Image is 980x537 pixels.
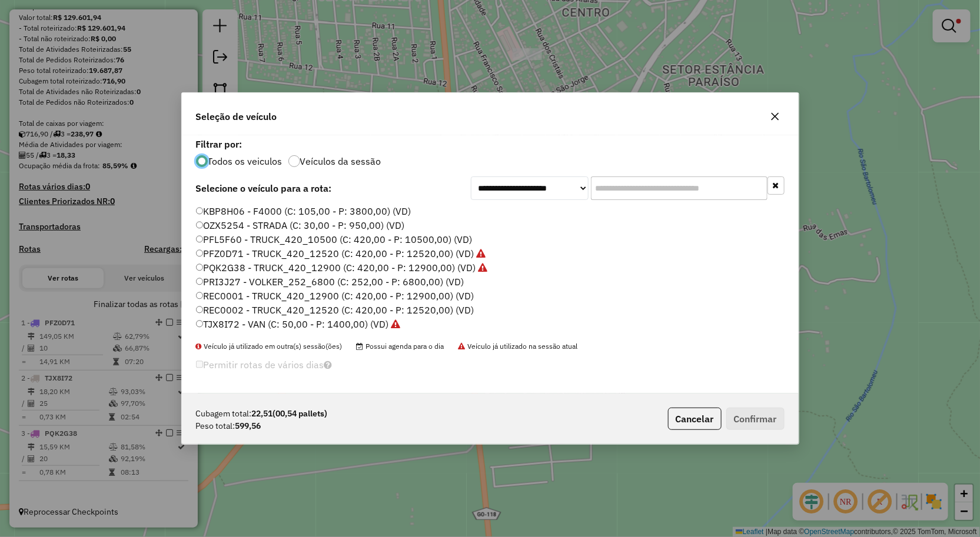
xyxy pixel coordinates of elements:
input: PFZ0D71 - TRUCK_420_12520 (C: 420,00 - P: 12520,00) (VD) [196,249,204,257]
span: Veículo já utilizado na sessão atual [459,342,578,351]
i: Veículo já utilizado na sessão atual [478,263,487,272]
span: Cubagem total: [196,408,252,420]
span: (00,54 pallets) [273,408,328,419]
span: Veículo já utilizado em outra(s) sessão(ões) [196,342,343,351]
input: PQK2G38 - TRUCK_420_12900 (C: 420,00 - P: 12900,00) (VD) [196,264,204,271]
label: Filtrar por: [196,137,785,151]
input: Permitir rotas de vários dias [196,361,204,368]
strong: Selecione o veículo para a rota: [196,182,332,194]
input: TJX8I72 - VAN (C: 50,00 - P: 1400,00) (VD) [196,320,204,328]
label: TJX8I72 - VAN (C: 50,00 - P: 1400,00) (VD) [196,317,401,331]
label: PFL5F60 - TRUCK_420_10500 (C: 420,00 - P: 10500,00) (VD) [196,232,473,246]
i: Veículo já utilizado na sessão atual [391,319,400,329]
span: Peso total: [196,420,235,432]
input: KBP8H06 - F4000 (C: 105,00 - P: 3800,00) (VD) [196,207,204,215]
label: OZX5254 - STRADA (C: 30,00 - P: 950,00) (VD) [196,218,405,232]
span: Seleção de veículo [196,109,277,124]
input: PFL5F60 - TRUCK_420_10500 (C: 420,00 - P: 10500,00) (VD) [196,235,204,243]
label: KBP8H06 - F4000 (C: 105,00 - P: 3800,00) (VD) [196,204,411,218]
input: OZX5254 - STRADA (C: 30,00 - P: 950,00) (VD) [196,221,204,229]
i: Selecione pelo menos um veículo [324,360,332,369]
label: PRI3J27 - VOLKER_252_6800 (C: 252,00 - P: 6800,00) (VD) [196,275,464,289]
label: Veículos da sessão [300,156,381,166]
span: Possui agenda para o dia [357,342,444,351]
label: PFZ0D71 - TRUCK_420_12520 (C: 420,00 - P: 12520,00) (VD) [196,246,486,261]
input: REC0001 - TRUCK_420_12900 (C: 420,00 - P: 12900,00) (VD) [196,292,204,299]
button: Cancelar [668,408,722,430]
input: PRI3J27 - VOLKER_252_6800 (C: 252,00 - P: 6800,00) (VD) [196,278,204,285]
strong: 22,51 [252,408,328,420]
label: Todos os veiculos [208,156,283,166]
label: REC0001 - TRUCK_420_12900 (C: 420,00 - P: 12900,00) (VD) [196,289,474,303]
i: Veículo já utilizado na sessão atual [476,249,486,258]
label: REC0002 - TRUCK_420_12520 (C: 420,00 - P: 12520,00) (VD) [196,303,474,317]
strong: 599,56 [235,420,261,432]
label: Permitir rotas de vários dias [196,353,333,376]
input: REC0002 - TRUCK_420_12520 (C: 420,00 - P: 12520,00) (VD) [196,306,204,313]
label: PQK2G38 - TRUCK_420_12900 (C: 420,00 - P: 12900,00) (VD) [196,261,488,275]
